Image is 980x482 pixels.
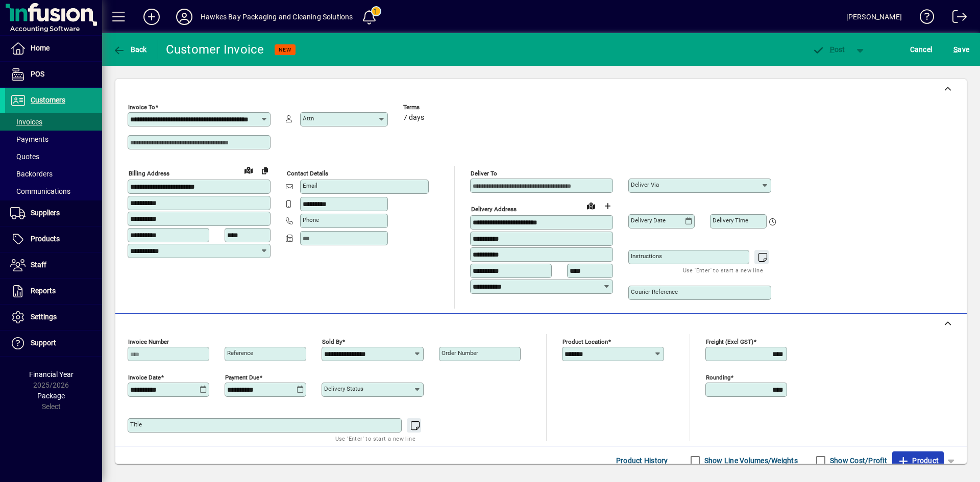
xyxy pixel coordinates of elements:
[128,374,161,381] mat-label: Invoice date
[335,433,415,444] mat-hint: Use 'Enter' to start a new line
[945,2,967,35] a: Logout
[951,40,972,59] button: Save
[201,9,353,25] div: Hawkes Bay Packaging and Cleaning Solutions
[128,104,155,111] mat-label: Invoice To
[631,252,662,260] mat-label: Instructions
[5,131,102,148] a: Payments
[631,217,666,224] mat-label: Delivery date
[166,41,264,58] div: Customer Invoice
[10,118,42,126] span: Invoices
[102,40,158,59] app-page-header-button: Back
[403,104,464,111] span: Terms
[303,182,317,189] mat-label: Email
[5,252,102,278] a: Staff
[279,46,291,53] span: NEW
[240,162,257,178] a: View on map
[908,40,935,59] button: Cancel
[303,216,319,223] mat-label: Phone
[612,451,672,470] button: Product History
[812,45,845,54] span: ost
[303,115,314,122] mat-label: Attn
[31,235,60,243] span: Products
[5,148,102,165] a: Quotes
[471,170,497,177] mat-label: Deliver To
[910,41,933,58] span: Cancel
[562,338,608,345] mat-label: Product location
[31,287,56,295] span: Reports
[706,338,753,345] mat-label: Freight (excl GST)
[5,200,102,226] a: Suppliers
[31,209,60,217] span: Suppliers
[5,165,102,183] a: Backorders
[10,153,39,161] span: Quotes
[31,70,44,78] span: POS
[5,62,102,87] a: POS
[10,170,53,178] span: Backorders
[37,392,65,400] span: Package
[912,2,935,35] a: Knowledge Base
[5,226,102,252] a: Products
[583,197,599,214] a: View on map
[5,305,102,330] a: Settings
[128,338,169,345] mat-label: Invoice number
[892,451,944,470] button: Product
[953,45,958,54] span: S
[5,36,102,61] a: Home
[828,455,887,466] label: Show Cost/Profit
[322,338,342,345] mat-label: Sold by
[5,278,102,304] a: Reports
[702,455,798,466] label: Show Line Volumes/Weights
[29,370,73,378] span: Financial Year
[113,45,147,54] span: Back
[631,181,659,188] mat-label: Deliver via
[31,339,56,347] span: Support
[442,349,478,357] mat-label: Order number
[599,198,616,214] button: Choose address
[713,217,748,224] mat-label: Delivery time
[403,114,424,122] span: 7 days
[324,385,363,392] mat-label: Delivery status
[135,8,168,26] button: Add
[31,96,65,104] span: Customers
[706,374,730,381] mat-label: Rounding
[31,44,50,52] span: Home
[257,162,273,179] button: Copy to Delivery address
[227,349,253,357] mat-label: Reference
[130,421,142,428] mat-label: Title
[5,113,102,131] a: Invoices
[10,187,70,195] span: Communications
[5,183,102,200] a: Communications
[31,313,57,321] span: Settings
[168,8,201,26] button: Profile
[10,135,48,143] span: Payments
[5,331,102,356] a: Support
[616,452,668,469] span: Product History
[897,452,939,469] span: Product
[830,45,835,54] span: P
[631,288,678,295] mat-label: Courier Reference
[807,40,850,59] button: Post
[846,9,902,25] div: [PERSON_NAME]
[31,261,46,269] span: Staff
[225,374,259,381] mat-label: Payment due
[110,40,150,59] button: Back
[953,41,969,58] span: ave
[683,264,763,276] mat-hint: Use 'Enter' to start a new line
